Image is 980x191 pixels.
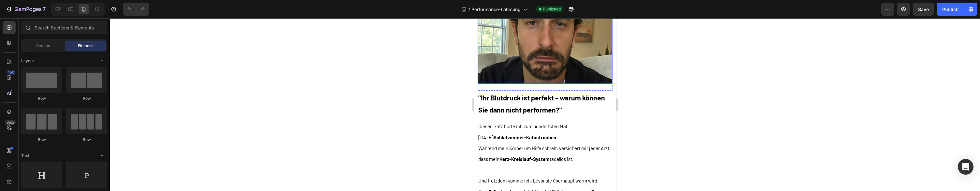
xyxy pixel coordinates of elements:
[21,137,62,143] div: Row
[3,3,49,16] button: 7
[14,170,50,176] strong: Selbstvertrauen
[471,6,521,13] span: Performance-Lähmung
[937,3,964,16] button: Publish
[21,21,107,34] input: Search Sections & Elements
[43,5,46,13] p: 7
[97,150,107,161] span: Toggle open
[78,43,93,49] span: Element
[468,6,470,13] span: /
[918,7,929,12] span: Save
[942,6,958,13] div: Publish
[913,3,934,16] button: Save
[123,3,149,16] div: Undo/Redo
[97,56,107,66] span: Toggle open
[36,43,50,49] span: Section
[543,6,561,12] span: Published
[958,159,973,175] div: Open Intercom Messenger
[21,58,34,64] span: Layout
[66,95,107,101] div: Row
[21,95,62,101] div: Row
[5,120,16,125] div: Beta
[6,70,16,75] div: 450
[66,137,107,143] div: Row
[474,18,616,191] iframe: Design area
[21,153,29,159] span: Text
